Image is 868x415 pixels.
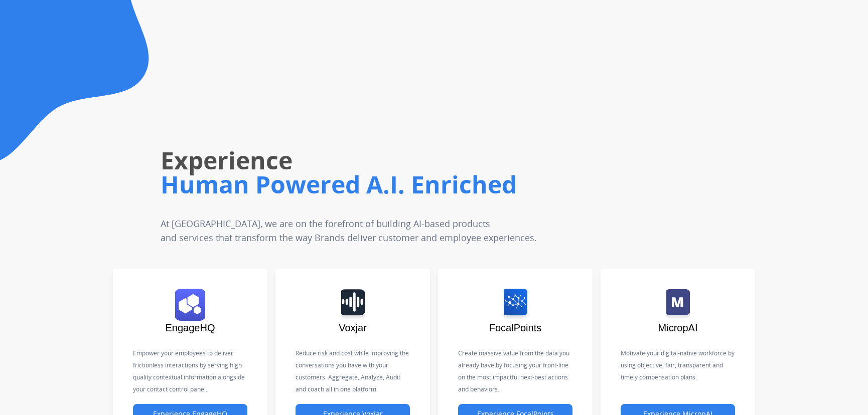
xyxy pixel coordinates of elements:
[341,289,365,321] img: logo
[621,347,735,383] p: Motivate your digital-native workforce by using objective, fair, transparent and timely compensat...
[296,347,410,395] p: Reduce risk and cost while improving the conversations you have with your customers. Aggregate, A...
[666,289,690,321] img: logo
[489,322,542,333] span: FocalPoints
[161,217,552,245] p: At [GEOGRAPHIC_DATA], we are on the forefront of building AI-based products and services that tra...
[504,289,527,321] img: logo
[339,322,367,333] span: Voxjar
[166,322,215,333] span: EngageHQ
[161,144,616,176] h1: Experience
[161,168,616,200] h1: Human Powered A.I. Enriched
[658,322,698,333] span: MicropAI
[175,289,205,321] img: logo
[458,347,572,395] p: Create massive value from the data you already have by focusing your front-line on the most impac...
[133,347,247,395] p: Empower your employees to deliver frictionless interactions by serving high quality contextual in...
